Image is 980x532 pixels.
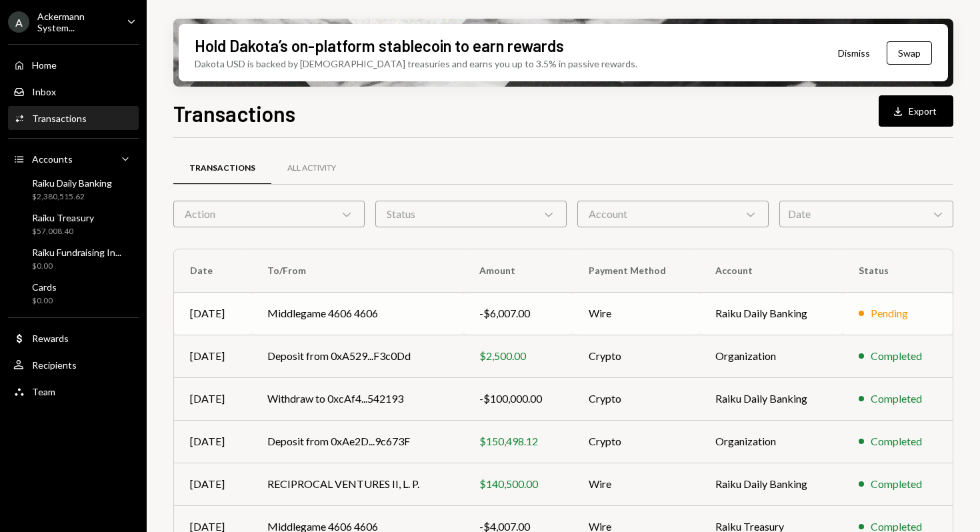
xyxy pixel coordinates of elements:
[195,57,637,71] div: Dakota USD is backed by [DEMOGRAPHIC_DATA] treasuries and earns you up to 3.5% in passive rewards.
[8,208,139,240] a: Raiku Treasury$57,008.40
[573,335,699,377] td: Crypto
[173,201,365,227] div: Action
[190,391,235,407] div: [DATE]
[32,86,56,97] div: Inbox
[251,249,464,292] th: To/From
[173,100,295,127] h1: Transactions
[189,163,255,174] div: Transactions
[32,295,57,307] div: $0.00
[8,243,139,275] a: Raiku Fundraising In...$0.00
[32,281,57,293] div: Cards
[479,476,557,492] div: $140,500.00
[8,147,139,171] a: Accounts
[32,386,55,397] div: Team
[821,37,887,69] button: Dismiss
[699,335,843,377] td: Organization
[871,305,908,321] div: Pending
[251,335,464,377] td: Deposit from 0xA529...F3c0Dd
[375,201,567,227] div: Status
[32,226,94,237] div: $57,008.40
[779,201,953,227] div: Date
[32,59,57,71] div: Home
[699,463,843,505] td: Raiku Daily Banking
[32,153,73,165] div: Accounts
[271,151,352,185] a: All Activity
[8,326,139,350] a: Rewards
[8,79,139,103] a: Inbox
[190,305,235,321] div: [DATE]
[479,348,557,364] div: $2,500.00
[577,201,769,227] div: Account
[251,463,464,505] td: RECIPROCAL VENTURES II, L. P.
[190,348,235,364] div: [DATE]
[871,348,922,364] div: Completed
[287,163,336,174] div: All Activity
[8,173,139,205] a: Raiku Daily Banking$2,380,515.62
[8,106,139,130] a: Transactions
[32,247,121,258] div: Raiku Fundraising In...
[479,433,557,449] div: $150,498.12
[190,476,235,492] div: [DATE]
[573,463,699,505] td: Wire
[871,391,922,407] div: Completed
[251,420,464,463] td: Deposit from 0xAe2D...9c673F
[699,377,843,420] td: Raiku Daily Banking
[174,249,251,292] th: Date
[32,191,112,203] div: $2,380,515.62
[37,11,116,33] div: Ackermann System...
[32,212,94,223] div: Raiku Treasury
[879,95,953,127] button: Export
[251,292,464,335] td: Middlegame 4606 4606
[573,420,699,463] td: Crypto
[173,151,271,185] a: Transactions
[32,359,77,371] div: Recipients
[887,41,932,65] button: Swap
[871,433,922,449] div: Completed
[699,292,843,335] td: Raiku Daily Banking
[573,377,699,420] td: Crypto
[251,377,464,420] td: Withdraw to 0xcAf4...542193
[8,379,139,403] a: Team
[573,249,699,292] th: Payment Method
[479,305,557,321] div: -$6,007.00
[871,476,922,492] div: Completed
[843,249,953,292] th: Status
[32,177,112,189] div: Raiku Daily Banking
[463,249,573,292] th: Amount
[699,420,843,463] td: Organization
[32,261,121,272] div: $0.00
[8,353,139,377] a: Recipients
[32,333,69,344] div: Rewards
[699,249,843,292] th: Account
[8,11,29,33] div: A
[8,53,139,77] a: Home
[479,391,557,407] div: -$100,000.00
[195,35,564,57] div: Hold Dakota’s on-platform stablecoin to earn rewards
[8,277,139,309] a: Cards$0.00
[32,113,87,124] div: Transactions
[190,433,235,449] div: [DATE]
[573,292,699,335] td: Wire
